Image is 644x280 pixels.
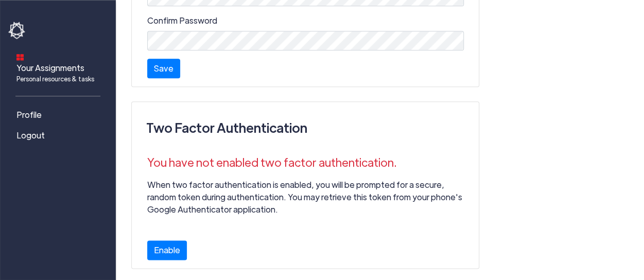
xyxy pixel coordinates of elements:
[146,115,465,141] h3: Two Factor Authentication
[147,14,217,27] label: Confirm Password
[147,179,463,216] p: When two factor authentication is enabled, you will be prompted for a secure, random token during...
[473,169,644,280] iframe: Chat Widget
[8,104,111,125] a: Profile
[16,62,94,83] span: Your Assignments
[16,74,94,83] span: Personal resources & tasks
[8,47,111,87] a: Your AssignmentsPersonal resources & tasks
[16,54,24,61] img: dashboard-icon.svg
[147,240,187,260] button: Enable
[8,125,111,146] a: Logout
[8,22,27,39] img: havoc-shield-logo-white.png
[16,109,42,121] span: Profile
[147,59,180,78] button: Save
[16,129,45,142] span: Logout
[147,153,463,170] p: You have not enabled two factor authentication.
